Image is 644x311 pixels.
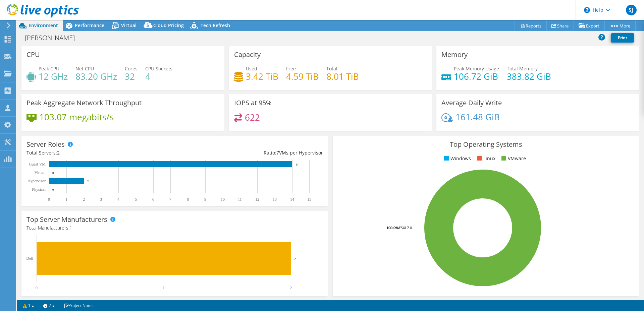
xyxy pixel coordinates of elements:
h3: Top Operating Systems [338,141,634,148]
text: 0 [48,197,50,202]
text: Dell [26,256,33,261]
h4: 32 [125,73,138,80]
h3: Average Daily Write [441,99,502,107]
text: 9 [204,197,206,202]
h4: Total Manufacturers: [26,224,323,232]
li: VMware [500,155,526,162]
a: More [604,20,636,31]
span: Cores [125,65,138,72]
text: 2 [290,286,292,290]
text: 4 [117,197,119,202]
a: Export [574,20,605,31]
text: 12 [255,197,259,202]
text: 0 [52,171,54,175]
li: Linux [475,155,495,162]
span: Cloud Pricing [153,22,184,28]
h4: 83.20 GHz [75,73,117,80]
span: SJ [626,5,637,15]
h4: 4 [145,73,172,80]
div: Ratio: VMs per Hypervisor [175,149,323,157]
text: 1 [163,286,165,290]
text: 6 [152,197,154,202]
span: 1 [69,225,72,231]
text: 3 [100,197,102,202]
text: 14 [296,163,299,166]
text: 2 [87,180,89,183]
li: Windows [442,155,471,162]
span: 2 [57,149,60,156]
h4: 4.59 TiB [286,73,319,80]
span: CPU Sockets [145,65,172,72]
a: Project Notes [59,301,98,310]
span: Used [246,65,257,72]
text: Guest VM [29,162,46,167]
span: Tech Refresh [201,22,230,28]
text: 1 [65,197,67,202]
span: Total Memory [507,65,538,72]
svg: \n [584,7,590,13]
h4: 103.07 megabits/s [39,113,114,121]
h3: CPU [26,51,40,58]
h1: [PERSON_NAME] [22,34,85,42]
text: 7 [169,197,171,202]
h3: Memory [441,51,468,58]
a: 2 [39,301,59,310]
h4: 12 GHz [39,73,68,80]
span: Free [286,65,296,72]
h3: Capacity [234,51,261,58]
h3: Server Roles [26,141,65,148]
h4: 622 [245,114,260,121]
tspan: ESXi 7.0 [399,225,412,230]
text: 0 [52,188,54,191]
a: Reports [515,20,547,31]
h3: Top Server Manufacturers [26,216,107,223]
span: Total [326,65,337,72]
text: 11 [238,197,242,202]
span: Net CPU [75,65,94,72]
h4: 3.42 TiB [246,73,278,80]
text: Hypervisor [28,179,46,183]
span: Virtual [121,22,137,28]
text: 10 [221,197,225,202]
a: 1 [18,301,39,310]
h4: 383.82 GiB [507,73,551,80]
h3: Peak Aggregate Network Throughput [26,99,142,107]
text: 13 [273,197,277,202]
span: Performance [75,22,104,28]
a: Share [546,20,574,31]
text: 14 [290,197,294,202]
text: Physical [32,187,46,192]
h4: 106.72 GiB [454,73,499,80]
div: Total Servers: [26,149,175,157]
tspan: 100.0% [386,225,399,230]
span: 7 [276,149,279,156]
text: 0 [36,286,38,290]
h4: 161.48 GiB [455,113,500,121]
text: 2 [294,257,296,261]
text: 2 [83,197,85,202]
text: Virtual [35,170,46,175]
span: Peak Memory Usage [454,65,499,72]
span: Environment [29,22,58,28]
h4: 8.01 TiB [326,73,359,80]
a: Print [611,33,634,43]
span: Peak CPU [39,65,59,72]
h3: IOPS at 95% [234,99,272,107]
text: 5 [135,197,137,202]
text: 15 [307,197,311,202]
text: 8 [187,197,189,202]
